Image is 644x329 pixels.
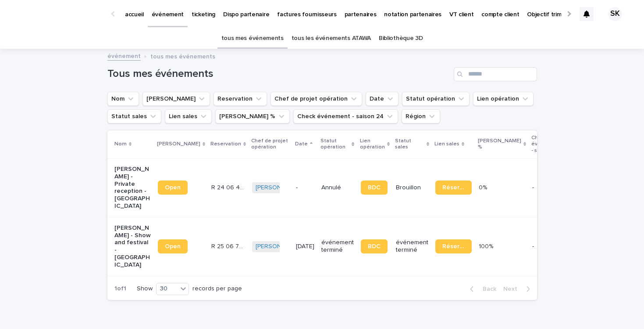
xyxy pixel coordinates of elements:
button: Lien Stacker [142,92,210,106]
button: Nom [107,92,139,106]
p: Lien opération [360,136,385,152]
span: Back [477,286,496,292]
span: Open [165,243,181,249]
a: [PERSON_NAME] [256,243,303,250]
p: records per page [192,285,242,293]
p: - [532,184,565,192]
p: tous mes événements [150,51,215,61]
div: SK [608,7,622,21]
p: [PERSON_NAME] - Private reception - [GEOGRAPHIC_DATA] [114,166,151,210]
a: événement [107,51,141,61]
span: Réservation [442,184,465,191]
p: Statut sales [395,136,424,152]
p: Statut opération [320,136,350,152]
a: Réservation [435,239,472,253]
p: Chef de projet opération [251,136,289,152]
p: 1 of 1 [107,278,133,300]
div: 30 [157,284,178,293]
p: Reservation [210,139,241,149]
tr: [PERSON_NAME] - Private reception - [GEOGRAPHIC_DATA]OpenR 24 06 4596R 24 06 4596 [PERSON_NAME] -... [107,158,608,217]
button: Reservation [213,92,267,106]
p: [PERSON_NAME] [157,139,200,149]
a: tous les événements ATAWA [292,28,371,49]
p: - [532,243,565,250]
input: Search [454,67,537,81]
span: BDC [368,243,381,249]
a: Bibliothèque 3D [379,28,423,49]
p: Lien sales [434,139,459,149]
p: Date [295,139,308,149]
a: BDC [361,239,388,253]
a: Open [158,181,188,195]
a: Open [158,239,188,253]
p: événement terminé [396,239,428,254]
button: Back [463,285,500,293]
p: Nom [114,139,127,149]
img: Ls34BcGeRexTGTNfXpUC [18,5,103,23]
button: Lien opération [473,92,534,106]
button: Chef de projet opération [270,92,362,106]
p: 0% [479,182,489,192]
p: [PERSON_NAME] % [478,136,521,152]
p: Annulé [321,184,354,192]
button: Statut opération [402,92,470,106]
button: Statut sales [107,109,161,123]
p: événement terminé [321,239,354,254]
a: Réservation [435,181,472,195]
p: Check événement - saison 24 [531,133,561,155]
span: Next [503,286,523,292]
tr: [PERSON_NAME] - Show and festival - [GEOGRAPHIC_DATA]OpenR 25 06 736R 25 06 736 [PERSON_NAME] [DA... [107,217,608,276]
button: Next [500,285,537,293]
p: 100% [479,241,495,250]
a: BDC [361,181,388,195]
p: Brouillon [396,184,428,192]
p: [PERSON_NAME] - Show and festival - [GEOGRAPHIC_DATA] [114,224,151,269]
a: [PERSON_NAME] [256,184,303,192]
span: BDC [368,184,381,191]
p: Show [137,285,153,293]
p: [DATE] [296,243,314,250]
span: Open [165,184,181,191]
button: Lien sales [165,109,212,123]
a: tous mes événements [221,28,284,49]
button: Check événement - saison 24 [293,109,398,123]
button: Région [402,109,440,123]
p: - [296,184,314,192]
p: R 25 06 736 [211,241,247,250]
button: Date [366,92,398,106]
p: R 24 06 4596 [211,182,247,192]
span: Réservation [442,243,465,249]
h1: Tous mes événements [107,68,450,80]
button: Marge % [215,109,290,123]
